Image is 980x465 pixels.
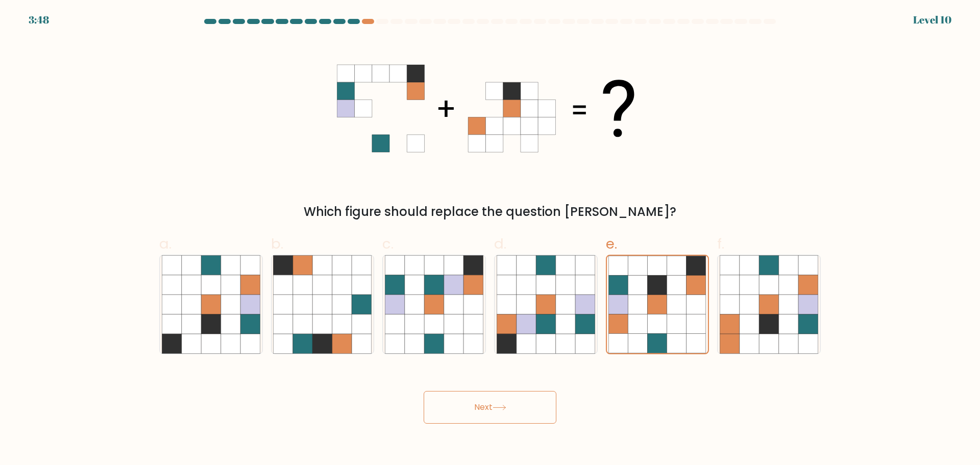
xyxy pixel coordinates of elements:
button: Next [424,391,556,424]
span: d. [494,234,506,254]
div: Level 10 [913,12,951,28]
div: Which figure should replace the question [PERSON_NAME]? [165,203,815,221]
span: b. [271,234,283,254]
div: 3:48 [29,12,49,28]
span: f. [717,234,724,254]
span: c. [382,234,394,254]
span: a. [159,234,171,254]
span: e. [606,234,617,254]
